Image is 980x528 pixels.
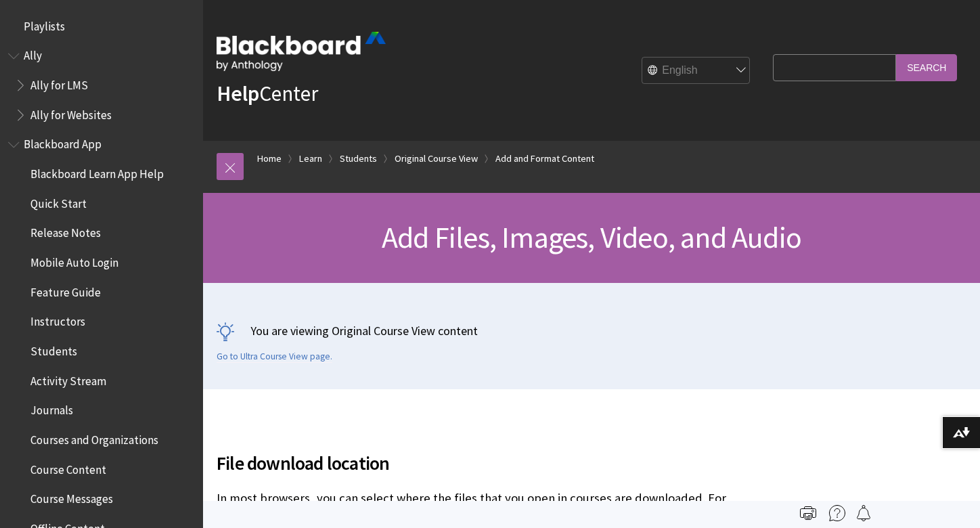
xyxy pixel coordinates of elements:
[30,399,73,418] span: Journals
[217,351,332,363] a: Go to Ultra Course View page.
[30,74,88,92] span: Ally for LMS
[30,162,164,181] span: Blackboard Learn App Help
[30,222,101,240] span: Release Notes
[30,458,106,477] span: Course Content
[30,370,106,388] span: Activity Stream
[30,340,77,358] span: Students
[24,133,102,152] span: Blackboard App
[382,219,801,256] span: Add Files, Images, Video, and Audio
[30,311,85,329] span: Instructors
[30,428,158,447] span: Courses and Organizations
[8,45,195,127] nav: Book outline for Anthology Ally Help
[24,45,42,63] span: Ally
[340,150,377,167] a: Students
[30,488,113,506] span: Course Messages
[30,281,101,299] span: Feature Guide
[257,150,282,167] a: Home
[829,505,845,521] img: More help
[800,505,816,521] img: Print
[30,104,112,122] span: Ally for Websites
[24,15,65,33] span: Playlists
[217,449,766,477] span: File download location
[495,150,594,167] a: Add and Format Content
[217,80,318,107] a: HelpCenter
[896,54,957,81] input: Search
[299,150,322,167] a: Learn
[217,322,966,339] p: You are viewing Original Course View content
[217,32,386,71] img: Blackboard by Anthology
[395,150,478,167] a: Original Course View
[855,505,872,521] img: Follow this page
[642,58,751,85] select: Site Language Selector
[217,80,259,107] strong: Help
[8,15,195,38] nav: Book outline for Playlists
[30,192,87,211] span: Quick Start
[30,251,118,269] span: Mobile Auto Login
